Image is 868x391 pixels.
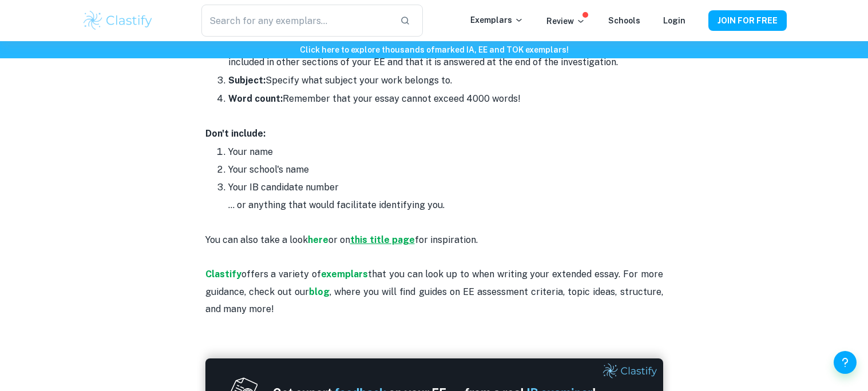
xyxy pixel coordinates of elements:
a: Clastify [205,269,241,280]
a: exemplars [321,269,368,280]
a: this title page [350,234,415,245]
a: here [308,234,328,245]
p: Review [546,15,585,27]
li: Remember that your essay cannot exceed 4000 words! [228,90,663,108]
p: Your IB candidate number [228,179,663,196]
p: You can also take a look or on for inspiration. offers a variety of that you can look up to when ... [205,214,663,336]
button: JOIN FOR FREE [708,10,787,31]
strong: Word count: [228,93,283,104]
h6: Click here to explore thousands of marked IA, EE and TOK exemplars ! [2,43,866,56]
strong: Subject: [228,75,265,86]
p: Exemplars [470,14,524,26]
li: Specify what subject your work belongs to. [228,71,663,90]
img: Clastify logo [82,9,154,32]
p: Your school's name [228,161,663,178]
input: Search for any exemplars... [201,5,390,37]
p: ... or anything that would facilitate identifying you. [228,197,663,214]
p: Your name [228,143,663,161]
strong: Don't include: [205,128,265,139]
a: Login [663,16,685,25]
a: Schools [608,16,640,25]
a: blog [309,286,330,297]
button: Help and Feedback [834,351,857,374]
